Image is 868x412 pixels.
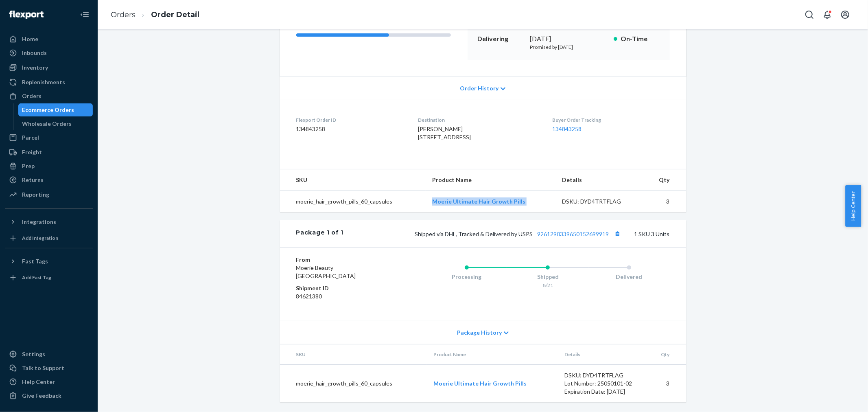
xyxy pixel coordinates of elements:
div: Parcel [22,134,39,142]
div: [DATE] [530,34,607,44]
dt: Destination [418,116,539,123]
p: Delivering [477,34,524,44]
a: Order Detail [151,10,199,19]
div: Package 1 of 1 [296,228,344,239]
div: Talk to Support [22,364,64,372]
div: Help Center [22,378,55,386]
a: Returns [5,173,93,186]
a: Replenishments [5,76,93,89]
th: Qty [645,169,686,191]
button: Copy tracking number [612,228,623,239]
td: moerie_hair_growth_pills_60_capsules [280,365,427,403]
div: Add Fast Tag [22,274,51,281]
td: 3 [645,191,686,213]
a: 134843258 [552,125,582,132]
div: Delivered [588,273,670,281]
a: Settings [5,348,93,361]
div: Prep [22,162,35,170]
button: Close Navigation [77,7,93,23]
div: Freight [22,148,42,156]
button: Help Center [845,185,861,227]
img: Flexport logo [9,11,44,19]
div: 8/21 [507,282,588,289]
div: Expiration Date: [DATE] [564,388,641,396]
th: SKU [280,169,426,191]
td: 3 [647,365,686,403]
dt: Flexport Order ID [296,116,405,123]
div: Shipped [507,273,588,281]
th: Product Name [427,344,558,365]
div: DSKU: DYD4TRTFLAG [564,371,641,379]
div: Processing [426,273,507,281]
a: Orders [5,90,93,103]
div: Reporting [22,191,49,199]
a: Orders [111,10,136,19]
div: Integrations [22,218,56,226]
span: [PERSON_NAME] [STREET_ADDRESS] [418,125,471,140]
a: Add Fast Tag [5,271,93,284]
th: Qty [647,344,686,365]
a: Moerie Ultimate Hair Growth Pills [432,198,525,205]
span: Moerie Beauty [GEOGRAPHIC_DATA] [296,264,356,279]
a: Add Integration [5,232,93,245]
a: Talk to Support [5,362,93,375]
dd: 84621380 [296,292,394,300]
ol: breadcrumbs [104,3,206,27]
div: Orders [22,92,42,100]
div: Fast Tags [22,257,48,265]
dt: Buyer Order Tracking [552,116,669,123]
a: Freight [5,146,93,159]
button: Give Feedback [5,389,93,402]
th: SKU [280,344,427,365]
div: Inventory [22,64,48,72]
div: Replenishments [22,78,65,86]
div: Wholesale Orders [22,120,72,128]
dt: From [296,256,394,264]
div: Lot Number: 25050101-02 [564,379,641,388]
span: Order History [460,84,498,92]
a: Reporting [5,188,93,201]
div: Give Feedback [22,392,61,400]
div: DSKU: DYD4TRTFLAG [562,197,639,206]
button: Open notifications [819,7,835,23]
div: Returns [22,176,44,184]
td: moerie_hair_growth_pills_60_capsules [280,191,426,213]
div: Ecommerce Orders [22,106,74,114]
button: Fast Tags [5,255,93,268]
a: 9261290339650152699919 [538,230,609,237]
p: Promised by [DATE] [530,44,607,50]
p: On-Time [621,34,660,44]
a: Wholesale Orders [18,117,93,130]
th: Details [558,344,647,365]
a: Prep [5,160,93,173]
button: Integrations [5,215,93,228]
button: Open Search Box [801,7,818,23]
span: Shipped via DHL, Tracked & Delivered by USPS [415,230,623,237]
div: Add Integration [22,234,58,241]
a: Help Center [5,375,93,388]
th: Product Name [426,169,555,191]
div: Home [22,35,38,43]
div: Settings [22,350,45,358]
th: Details [556,169,645,191]
dt: Shipment ID [296,284,394,292]
a: Ecommerce Orders [18,103,93,116]
dd: 134843258 [296,125,405,133]
a: Inventory [5,61,93,74]
button: Open account menu [837,7,853,23]
a: Moerie Ultimate Hair Growth Pills [433,380,527,387]
div: 1 SKU 3 Units [343,228,669,239]
div: Inbounds [22,49,47,57]
a: Inbounds [5,46,93,59]
a: Parcel [5,131,93,144]
a: Home [5,33,93,46]
span: Package History [457,329,502,337]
